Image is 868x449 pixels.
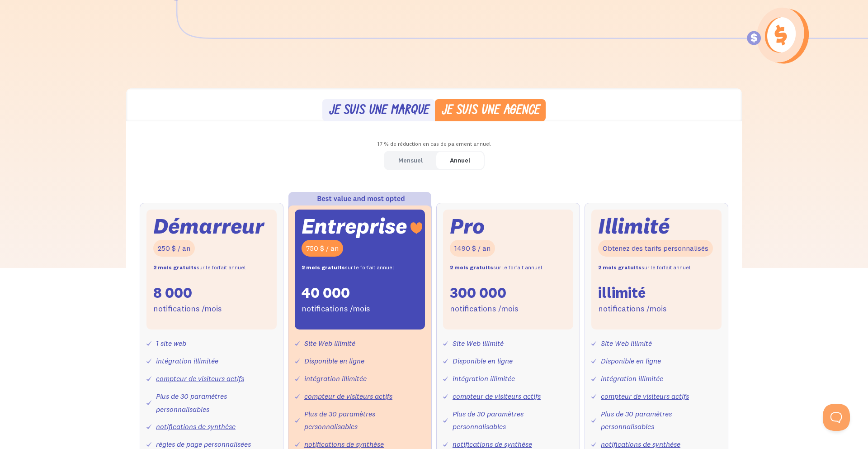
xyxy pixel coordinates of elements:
font: 2 mois gratuits [153,264,197,271]
font: 2 mois gratuits [598,264,642,271]
font: intégration illimitée [601,374,663,383]
font: 2 mois gratuits [302,264,345,271]
font: intégration illimitée [453,374,515,383]
font: Plus de 30 paramètres personnalisables [453,409,524,431]
font: règles de page personnalisées [156,439,251,449]
font: notifications /mois [302,303,370,314]
a: compteur de visiteurs actifs [453,392,541,401]
font: 17 % de réduction en cas de paiement annuel [377,140,491,147]
font: notifications /mois [450,303,518,314]
font: illimité [598,284,646,301]
font: 250 $ / an [158,244,190,253]
font: sur le forfait annuel [197,264,246,271]
font: intégration illimitée [304,374,367,383]
font: Plus de 30 paramètres personnalisables [156,392,227,414]
font: Entreprise [302,212,407,239]
a: notifications de synthèse [601,439,680,449]
font: 2 mois gratuits [450,264,493,271]
font: Plus de 30 paramètres personnalisables [601,409,672,431]
font: notifications /mois [598,303,666,314]
font: 1 site web [156,339,186,348]
a: notifications de synthèse [156,422,236,431]
font: Site Web illimité [453,339,504,348]
font: Je suis une agence [441,104,539,118]
font: Mensuel [398,156,423,164]
font: 8 000 [153,284,192,301]
font: sur le forfait annuel [493,264,542,271]
font: Site Web illimité [601,339,652,348]
font: Pro [450,212,485,239]
font: Plus de 30 paramètres personnalisables [304,409,375,431]
a: compteur de visiteurs actifs [304,392,392,401]
font: notifications /mois [153,303,222,314]
font: Disponible en ligne [601,356,661,365]
a: notifications de synthèse [453,439,532,449]
font: sur le forfait annuel [642,264,691,271]
font: 750 $ / an [306,244,339,253]
iframe: Toggle Customer Support [823,404,850,431]
font: sur le forfait annuel [345,264,394,271]
font: intégration illimitée [156,356,218,365]
font: Annuel [450,156,470,164]
font: Disponible en ligne [453,356,513,365]
font: 300 000 [450,284,506,301]
font: 1490 $ / an [454,244,491,253]
a: notifications de synthèse [304,439,384,449]
font: Site Web illimité [304,339,355,348]
font: Illimité [598,212,670,239]
font: Obtenez des tarifs personnalisés [603,244,708,253]
a: compteur de visiteurs actifs [156,374,244,383]
font: Je suis une marque [329,104,429,118]
a: compteur de visiteurs actifs [601,392,689,401]
font: Démarreur [153,212,264,239]
font: 40 000 [302,284,350,301]
font: Disponible en ligne [304,356,364,365]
